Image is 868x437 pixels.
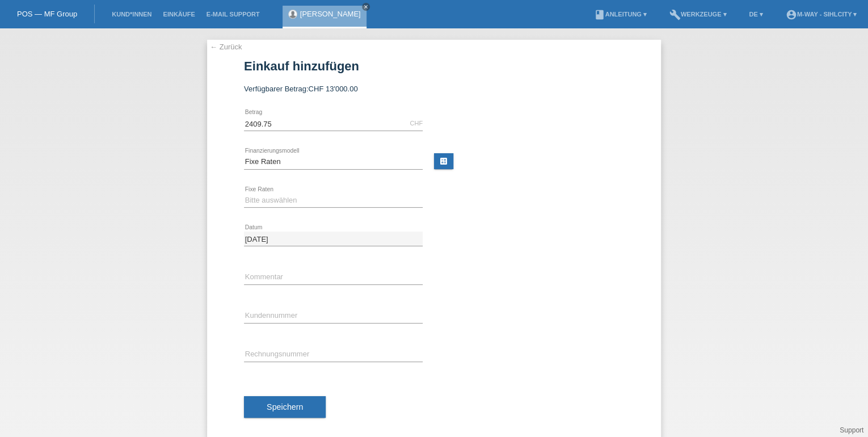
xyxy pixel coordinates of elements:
a: Einkäufe [157,11,200,18]
span: CHF 13'000.00 [308,85,357,93]
a: Support [840,426,863,434]
span: Speichern [267,402,303,411]
i: build [669,9,681,20]
h1: Einkauf hinzufügen [244,59,624,73]
a: buildWerkzeuge ▾ [664,11,732,18]
a: close [362,3,370,11]
a: bookAnleitung ▾ [588,11,652,18]
a: account_circlem-way - Sihlcity ▾ [780,11,862,18]
div: Verfügbarer Betrag: [244,85,624,93]
a: calculate [434,153,453,169]
i: account_circle [786,9,797,20]
a: [PERSON_NAME] [300,10,361,18]
a: Kund*innen [106,11,157,18]
a: POS — MF Group [17,10,77,18]
i: calculate [439,157,448,166]
a: E-Mail Support [201,11,266,18]
button: Speichern [244,396,326,418]
i: close [363,4,369,10]
div: CHF [410,120,423,127]
a: DE ▾ [743,11,768,18]
i: book [593,9,605,20]
a: ← Zurück [210,43,242,51]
